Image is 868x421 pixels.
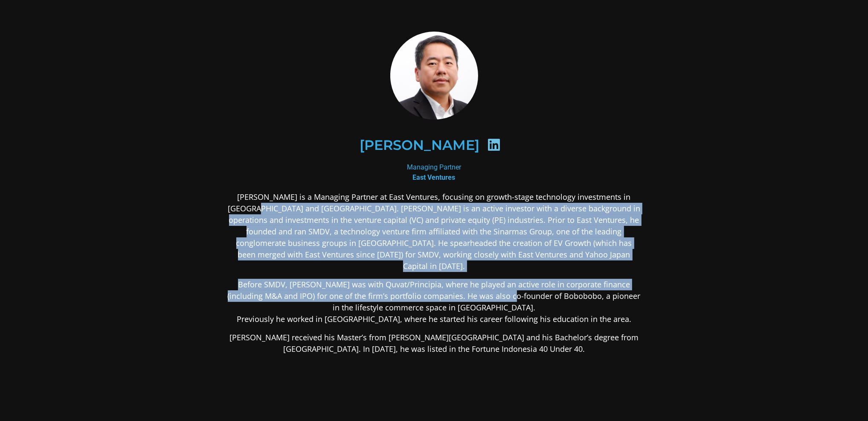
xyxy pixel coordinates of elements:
p: [PERSON_NAME] is a Managing Partner at East Ventures, focusing on growth-stage technology investm... [227,191,642,272]
b: East Ventures [413,173,456,181]
p: [PERSON_NAME] received his Master’s from [PERSON_NAME][GEOGRAPHIC_DATA] and his Bachelor’s degree... [227,332,642,355]
h2: [PERSON_NAME] [360,138,479,152]
p: Before SMDV, [PERSON_NAME] was with Quvat/Principia, where he played an active role in corporate ... [227,279,642,325]
div: Managing Partner [227,162,642,183]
